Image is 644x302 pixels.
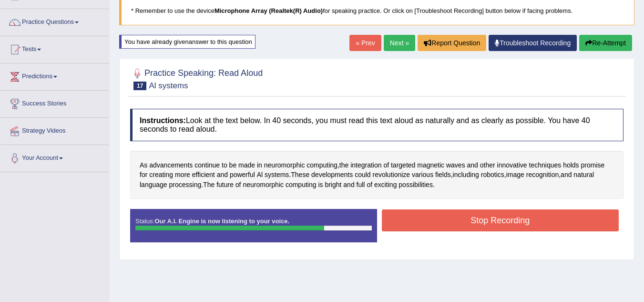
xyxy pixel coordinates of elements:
[243,180,284,190] span: Click to see word definition
[175,170,190,180] span: Click to see word definition
[506,170,524,180] span: Click to see word definition
[0,118,109,142] a: Strategy Videos
[357,180,365,190] span: Click to see word definition
[216,180,234,190] span: Click to see word definition
[140,170,147,180] span: Click to see word definition
[264,160,305,170] span: Click to see word definition
[343,180,354,190] span: Click to see word definition
[235,180,241,190] span: Click to see word definition
[579,35,632,51] button: Re-Attempt
[149,170,173,180] span: Click to see word definition
[154,218,289,225] strong: Our A.I. Engine is now listening to your voice.
[0,9,109,33] a: Practice Questions
[563,160,579,170] span: Click to see word definition
[119,35,256,49] div: You have already given answer to this question
[130,66,263,90] h2: Practice Speaking: Read Aloud
[467,160,478,170] span: Click to see word definition
[0,36,109,60] a: Tests
[0,145,109,169] a: Your Account
[339,160,348,170] span: Click to see word definition
[349,35,381,51] a: « Prev
[318,180,323,190] span: Click to see word definition
[203,180,215,190] span: Click to see word definition
[149,81,188,90] small: Al systems
[417,160,444,170] span: Click to see word definition
[367,180,372,190] span: Click to see word definition
[384,35,415,51] a: Next »
[311,170,353,180] span: Click to see word definition
[446,160,465,170] span: Click to see word definition
[497,160,527,170] span: Click to see word definition
[230,170,255,180] span: Click to see word definition
[217,170,228,180] span: Click to see word definition
[399,180,433,190] span: Click to see word definition
[325,180,341,190] span: Click to see word definition
[194,160,220,170] span: Click to see word definition
[307,160,337,170] span: Click to see word definition
[257,170,263,180] span: Click to see word definition
[453,170,479,180] span: Click to see word definition
[489,35,577,51] a: Troubleshoot Recording
[238,160,255,170] span: Click to see word definition
[140,180,167,190] span: Click to see word definition
[257,160,262,170] span: Click to see word definition
[130,151,624,199] div: , . , , , . .
[222,160,227,170] span: Click to see word definition
[481,170,504,180] span: Click to see word definition
[526,170,559,180] span: Click to see word definition
[373,170,410,180] span: Click to see word definition
[391,160,415,170] span: Click to see word definition
[149,160,193,170] span: Click to see word definition
[0,63,109,87] a: Predictions
[130,209,377,242] div: Status:
[265,170,289,180] span: Click to see word definition
[382,209,619,231] button: Stop Recording
[374,180,397,190] span: Click to see word definition
[355,170,370,180] span: Click to see word definition
[573,170,594,180] span: Click to see word definition
[350,160,381,170] span: Click to see word definition
[412,170,433,180] span: Click to see word definition
[192,170,215,180] span: Click to see word definition
[561,170,572,180] span: Click to see word definition
[140,116,186,125] b: Instructions:
[529,160,562,170] span: Click to see word definition
[140,160,147,170] span: Click to see word definition
[383,160,389,170] span: Click to see word definition
[435,170,451,180] span: Click to see word definition
[286,180,317,190] span: Click to see word definition
[215,7,323,14] b: Microphone Array (Realtek(R) Audio)
[130,109,624,141] h4: Look at the text below. In 40 seconds, you must read this text aloud as naturally and as clearly ...
[581,160,605,170] span: Click to see word definition
[291,170,309,180] span: Click to see word definition
[133,82,146,90] span: 17
[0,91,109,115] a: Success Stories
[480,160,495,170] span: Click to see word definition
[418,35,486,51] button: Report Question
[229,160,237,170] span: Click to see word definition
[169,180,202,190] span: Click to see word definition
